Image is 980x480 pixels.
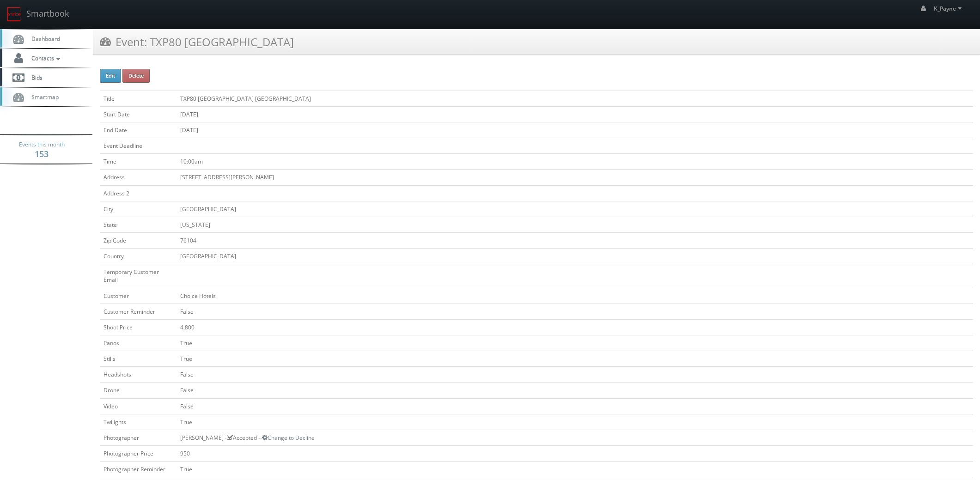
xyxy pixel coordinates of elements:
[35,148,49,159] strong: 153
[100,304,177,319] td: Customer Reminder
[19,140,65,149] span: Events this month
[934,5,964,12] span: K_Payne
[100,462,177,477] td: Photographer Reminder
[100,69,121,83] button: Edit
[177,304,973,319] td: False
[177,351,973,367] td: True
[100,138,177,154] td: Event Deadline
[177,335,973,351] td: True
[177,367,973,383] td: False
[7,7,22,22] img: smartbook-logo.png
[177,430,973,445] td: [PERSON_NAME] - Accepted --
[177,122,973,138] td: [DATE]
[177,201,973,217] td: [GEOGRAPHIC_DATA]
[177,154,973,170] td: 10:00am
[27,93,59,101] span: Smartmap
[177,249,973,264] td: [GEOGRAPHIC_DATA]
[100,445,177,461] td: Photographer Price
[100,351,177,367] td: Stills
[100,170,177,185] td: Address
[177,445,973,461] td: 950
[100,264,177,288] td: Temporary Customer Email
[100,122,177,138] td: End Date
[177,91,973,106] td: TXP80 [GEOGRAPHIC_DATA] [GEOGRAPHIC_DATA]
[100,91,177,106] td: Title
[27,54,62,62] span: Contacts
[27,35,60,43] span: Dashboard
[177,170,973,185] td: [STREET_ADDRESS][PERSON_NAME]
[177,106,973,122] td: [DATE]
[177,414,973,430] td: True
[100,34,294,50] h3: Event: TXP80 [GEOGRAPHIC_DATA]
[177,217,973,232] td: [US_STATE]
[177,288,973,304] td: Choice Hotels
[177,398,973,414] td: False
[122,69,150,83] button: Delete
[100,383,177,398] td: Drone
[27,73,43,81] span: Bids
[100,414,177,430] td: Twilights
[262,434,315,442] a: Change to Decline
[177,319,973,335] td: 4,800
[100,319,177,335] td: Shoot Price
[100,249,177,264] td: Country
[177,232,973,248] td: 76104
[100,335,177,351] td: Panos
[100,232,177,248] td: Zip Code
[100,398,177,414] td: Video
[100,430,177,445] td: Photographer
[100,217,177,232] td: State
[100,185,177,201] td: Address 2
[177,462,973,477] td: True
[100,367,177,383] td: Headshots
[177,383,973,398] td: False
[100,201,177,217] td: City
[100,106,177,122] td: Start Date
[100,154,177,170] td: Time
[100,288,177,304] td: Customer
